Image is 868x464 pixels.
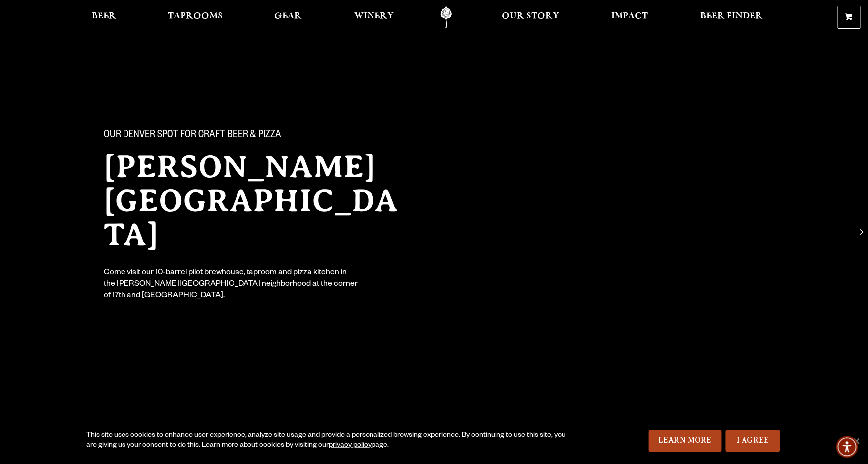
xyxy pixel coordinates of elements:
span: Taprooms [168,12,223,20]
a: Learn More [648,430,722,452]
div: Accessibility Menu [836,436,858,458]
span: Beer Finder [700,12,762,20]
div: Come visit our 10-barrel pilot brewhouse, taproom and pizza kitchen in the [PERSON_NAME][GEOGRAPH... [104,268,359,302]
a: I Agree [725,430,780,452]
a: Our Story [496,6,566,29]
a: Odell Home [427,6,465,29]
span: Winery [354,12,394,20]
span: Gear [274,12,302,20]
a: Winery [348,6,400,29]
a: Gear [268,6,308,29]
div: This site uses cookies to enhance user experience, analyze site usage and provide a personalized ... [86,431,577,451]
a: Beer Finder [693,6,769,29]
a: Beer [85,6,123,29]
h2: [PERSON_NAME][GEOGRAPHIC_DATA] [104,150,414,252]
span: Impact [611,12,648,20]
span: Our Denver spot for craft beer & pizza [104,129,281,142]
span: Beer [92,12,116,20]
a: privacy policy [329,442,372,450]
a: Impact [605,6,654,29]
span: Our Story [502,12,559,20]
a: Taprooms [161,6,229,29]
